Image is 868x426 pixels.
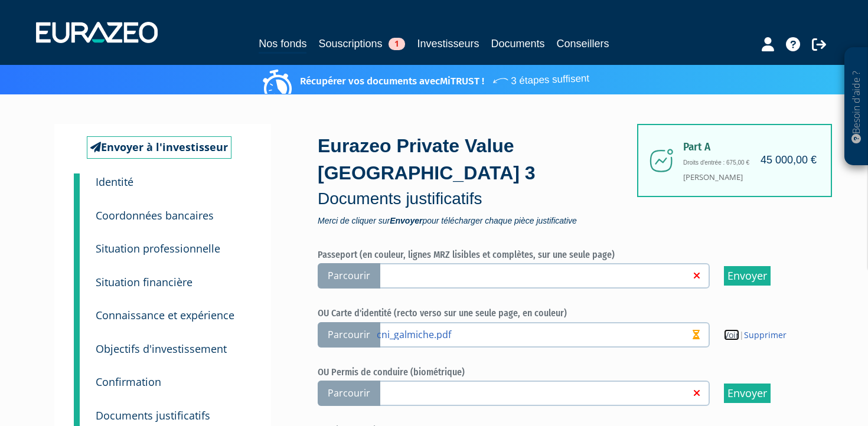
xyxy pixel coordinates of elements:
small: Confirmation [96,375,161,389]
a: 2 [74,191,80,228]
a: Nos fonds [259,35,306,54]
a: 6 [74,325,80,361]
span: Parcourir [318,263,380,289]
small: Identité [96,175,133,189]
h6: OU Carte d'identité (recto verso sur une seule page, en couleur) [318,308,808,319]
p: Documents justificatifs [318,187,642,211]
span: Parcourir [318,322,380,348]
span: 1 [389,38,405,50]
a: 5 [74,291,80,327]
div: Eurazeo Private Value [GEOGRAPHIC_DATA] 3 [318,133,642,224]
a: Voir [724,329,739,340]
small: Coordonnées bancaires [96,208,214,222]
a: 7 [74,358,80,394]
a: Envoyer à l'investisseur [87,136,231,159]
h6: OU Permis de conduire (biométrique) [318,367,808,378]
small: Objectifs d'investissement [96,342,227,356]
span: | [724,329,787,341]
a: Souscriptions1 [318,35,405,52]
p: Besoin d'aide ? [850,54,863,160]
span: Merci de cliquer sur pour télécharger chaque pièce justificative [318,217,642,225]
a: Documents [491,35,545,52]
small: Situation professionnelle [96,241,220,255]
p: Récupérer vos documents avec [266,68,589,89]
a: Investisseurs [417,35,479,52]
a: MiTRUST ! [440,75,484,87]
a: 4 [74,258,80,294]
small: Connaissance et expérience [96,308,234,322]
input: Envoyer [724,384,771,403]
strong: Envoyer [390,216,422,225]
a: cni_galmiche.pdf [377,328,690,340]
input: Envoyer [724,266,771,286]
a: Supprimer [744,329,787,340]
a: Conseillers [557,35,609,52]
small: Documents justificatifs [96,408,210,422]
a: 1 [74,173,80,197]
span: Parcourir [318,381,380,406]
h6: Passeport (en couleur, lignes MRZ lisibles et complètes, sur une seule page) [318,250,808,260]
a: 3 [74,224,80,261]
span: 3 étapes suffisent [491,65,589,89]
img: 1732889491-logotype_eurazeo_blanc_rvb.png [36,22,158,43]
small: Situation financière [96,275,192,289]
